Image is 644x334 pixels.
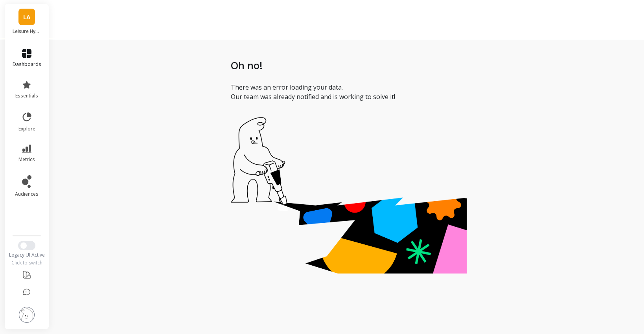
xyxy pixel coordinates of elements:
p: There was an error loading your data. Our team was already notified and is working to solve it! [231,83,467,101]
div: Legacy UI Active [5,252,49,258]
span: dashboards [13,61,41,68]
span: LA [23,13,30,22]
img: profile picture [19,307,35,323]
span: audiences [15,191,39,197]
span: explore [18,126,35,132]
button: Switch to New UI [18,241,35,250]
img: Pal [231,108,467,273]
span: metrics [18,156,35,163]
span: essentials [15,93,38,99]
div: Click to switch [5,260,49,266]
p: Leisure Hydration - Amazon [13,28,41,35]
p: Oh no! [231,58,467,73]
